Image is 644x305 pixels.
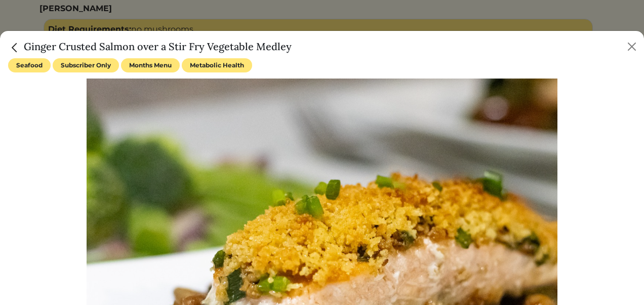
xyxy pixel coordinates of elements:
[8,58,51,72] span: Seafood
[8,41,21,54] img: back_caret-0738dc900bf9763b5e5a40894073b948e17d9601fd527fca9689b06ce300169f.svg
[8,40,24,53] a: Close
[121,58,180,72] span: Months Menu
[8,39,292,54] h5: Ginger Crusted Salmon over a Stir Fry Vegetable Medley
[53,58,119,72] span: Subscriber Only
[182,58,252,72] span: Metabolic Health
[624,39,640,55] button: Close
